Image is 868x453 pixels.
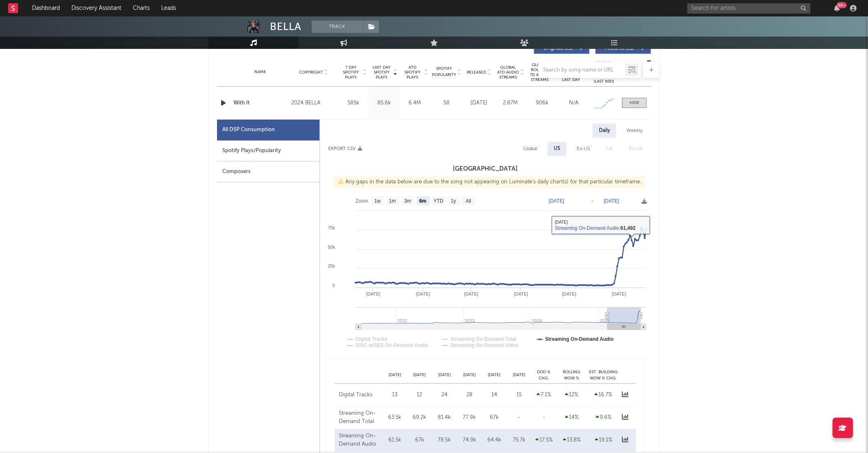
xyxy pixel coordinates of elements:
div: Streaming On-Demand Audio [339,432,380,448]
div: Streaming On-Demand Total [339,410,380,426]
div: [DATE] [507,372,532,379]
text: Streaming On-Demand Audio [545,337,614,342]
div: 12 [409,391,430,400]
text: 1w [375,199,381,204]
div: 67k [484,414,505,422]
div: 99 + [837,2,847,8]
div: 77.9k [459,414,480,422]
text: 1m [389,199,396,204]
div: Weekly [620,124,649,138]
text: 1y [451,199,456,204]
div: 2.87M [497,99,524,107]
div: US [554,144,560,154]
text: [DATE] [416,291,430,296]
div: 64.4k [484,437,505,445]
text: [DATE] [604,198,619,204]
input: Search by song name or URL [539,67,626,74]
div: 74.9k [459,437,480,445]
button: Track [312,21,363,33]
text: [DATE] [464,291,479,296]
div: Any gaps in the data below are due to the song not appearing on Luminate's daily chart(s) for tha... [334,176,645,188]
div: 75.7k [509,437,530,445]
div: 19.1 % [589,437,618,445]
div: 16.7 % [589,391,618,400]
text: → [590,198,595,204]
div: 85.6k [371,99,397,107]
div: 12 % [558,391,585,400]
div: Spotify Plays/Popularity [217,141,320,162]
div: 13 [384,391,405,400]
div: All DSP Consumption [217,120,320,141]
div: All DSP Consumption [222,125,275,135]
div: 78.5k [434,437,455,445]
div: 24 [434,391,455,400]
div: - [534,414,554,422]
div: Ex-US [577,144,590,154]
div: 906k [528,99,556,107]
text: Streaming On-Demand Video [450,343,519,349]
text: 50k [328,245,335,250]
div: 63.5k [384,414,405,422]
div: 17.5 % [534,437,554,445]
div: 81.4k [434,414,455,422]
div: N/A [560,99,587,107]
div: 585k [340,99,367,107]
div: 9.6 % [589,414,618,422]
div: - [509,414,530,422]
text: 3m [404,199,411,204]
text: Zoom [356,199,368,204]
text: 0 [333,283,335,288]
div: DoD % Chg. [532,370,556,381]
button: Export CSV [328,146,362,151]
div: 69.2k [409,414,430,422]
div: Daily [593,124,616,138]
text: 75k [328,225,335,230]
div: [DATE] [482,372,507,379]
div: Est. Building WoW % Chg. [587,370,620,381]
text: 6m [419,199,426,204]
text: Digital Tracks [356,337,388,342]
div: 61.5k [384,437,405,445]
div: Composers [217,162,320,183]
text: Streaming On-Demand Total [450,337,516,342]
text: [DATE] [612,291,626,296]
div: 13.8 % [558,437,585,445]
a: With It [233,99,287,107]
div: [DATE] [457,372,482,379]
text: [DATE] [549,198,564,204]
div: 58 [432,99,461,107]
div: Digital Tracks [339,391,380,400]
div: 67k [409,437,430,445]
h3: [GEOGRAPHIC_DATA] [320,164,651,174]
div: 7.1 % [534,391,554,400]
div: Global Streaming Trend (Last 60D) [592,60,616,85]
div: Global [523,144,537,154]
div: [DATE] [465,99,493,107]
text: [DATE] [562,291,577,296]
div: BELLA [270,21,302,33]
div: [DATE] [407,372,432,379]
text: 25k [328,263,335,268]
text: [DATE] [366,291,381,296]
text: ISRC w/SES On-Demand Audio [356,343,428,349]
div: [DATE] [432,372,457,379]
div: 14 [484,391,505,400]
div: [DATE] [382,372,407,379]
text: [DATE] [514,291,528,296]
input: Search for artists [688,3,811,14]
div: 28 [459,391,480,400]
button: 99+ [834,5,840,12]
div: 14 % [558,414,585,422]
div: Rolling WoW % Chg. [556,370,587,381]
div: 15 [509,391,530,400]
text: All [466,199,471,204]
text: YTD [434,199,443,204]
div: 6.4M [402,99,428,107]
div: 2024 BELLA [291,98,336,108]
